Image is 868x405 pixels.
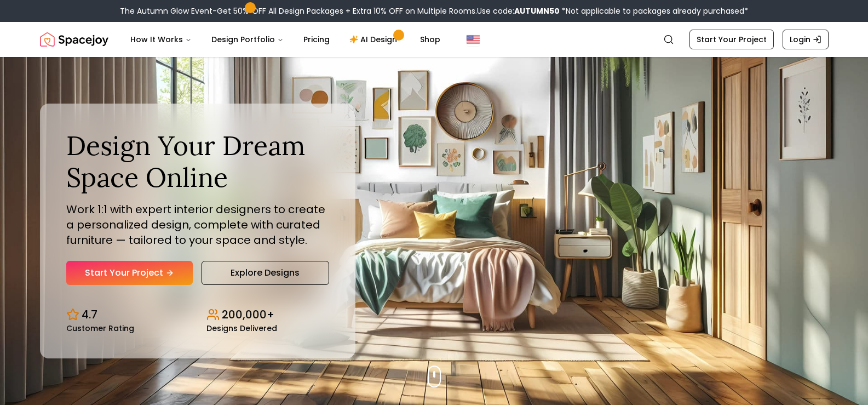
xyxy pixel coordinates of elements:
[40,28,108,50] img: Spacejoy Logo
[411,28,449,50] a: Shop
[477,5,560,16] span: Use code:
[66,324,134,332] small: Customer Rating
[783,30,829,49] a: Login
[66,261,193,285] a: Start Your Project
[120,5,748,16] div: The Autumn Glow Event-Get 50% OFF All Design Packages + Extra 10% OFF on Multiple Rooms.
[203,28,292,50] button: Design Portfolio
[467,33,480,46] img: United States
[122,28,449,50] nav: Main
[206,324,277,332] small: Designs Delivered
[689,30,774,49] a: Start Your Project
[295,28,338,50] a: Pricing
[202,261,329,285] a: Explore Designs
[40,28,108,50] a: Spacejoy
[40,22,829,57] nav: Global
[560,5,748,16] span: *Not applicable to packages already purchased*
[514,5,560,16] b: AUTUMN50
[66,130,329,193] h1: Design Your Dream Space Online
[341,28,409,50] a: AI Design
[66,202,329,248] p: Work 1:1 with expert interior designers to create a personalized design, complete with curated fu...
[222,307,274,322] p: 200,000+
[82,307,97,322] p: 4.7
[122,28,200,50] button: How It Works
[66,298,329,332] div: Design stats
